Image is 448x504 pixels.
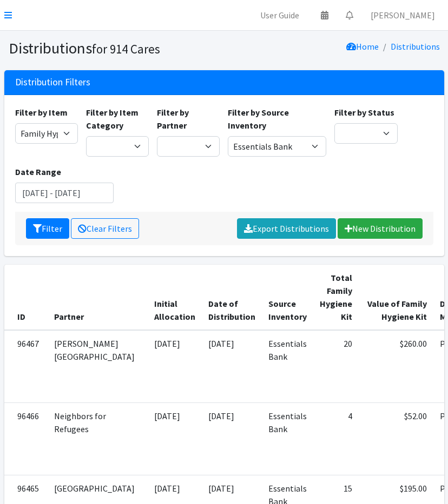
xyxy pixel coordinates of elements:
input: January 1, 2011 - December 31, 2011 [15,183,114,203]
td: [DATE] [148,402,202,475]
label: Filter by Status [334,106,394,119]
th: Total Family Hygiene Kit [313,265,359,330]
small: for 914 Cares [92,41,160,57]
td: 20 [313,330,359,403]
td: 4 [313,402,359,475]
td: Neighbors for Refugees [48,402,148,475]
td: Essentials Bank [262,402,313,475]
button: Filter [26,218,69,239]
th: Partner [48,265,148,330]
th: Date of Distribution [202,265,262,330]
td: [PERSON_NAME][GEOGRAPHIC_DATA] [48,330,148,403]
a: Home [346,41,379,52]
td: 96467 [4,330,48,403]
label: Filter by Item Category [86,106,149,132]
td: [DATE] [148,330,202,403]
label: Filter by Source Inventory [228,106,326,132]
a: Export Distributions [237,218,336,239]
td: 96466 [4,402,48,475]
td: [DATE] [202,330,262,403]
label: Filter by Item [15,106,68,119]
a: User Guide [252,4,308,26]
a: Distributions [391,41,440,52]
h3: Distribution Filters [15,77,90,88]
a: [PERSON_NAME] [362,4,444,26]
th: Initial Allocation [148,265,202,330]
label: Date Range [15,165,61,178]
a: New Distribution [338,218,423,239]
th: Value of Family Hygiene Kit [359,265,433,330]
label: Filter by Partner [157,106,220,132]
td: [DATE] [202,402,262,475]
td: Essentials Bank [262,330,313,403]
th: Source Inventory [262,265,313,330]
a: Clear Filters [71,218,139,239]
th: ID [4,265,48,330]
td: $52.00 [359,402,433,475]
td: $260.00 [359,330,433,403]
h1: Distributions [9,39,220,58]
